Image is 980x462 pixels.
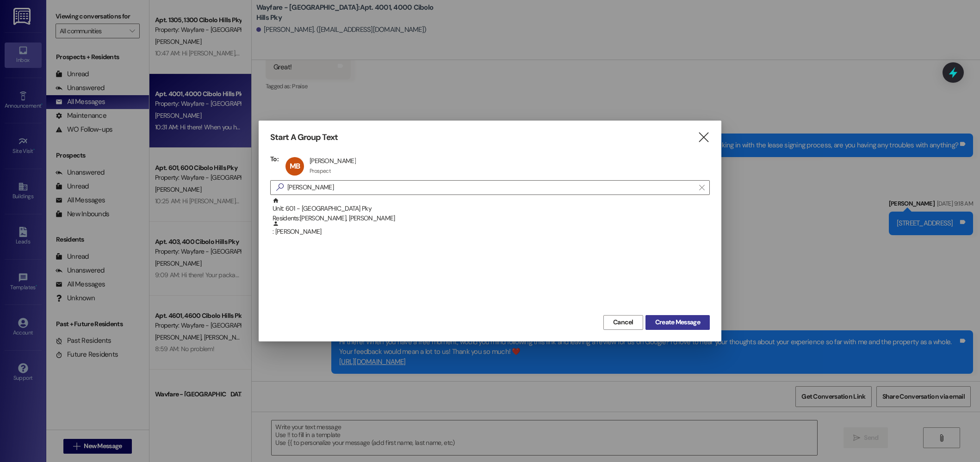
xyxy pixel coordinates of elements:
i:  [273,182,287,192]
span: Create Message [655,317,700,327]
h3: Start A Group Text [270,132,338,143]
span: Cancel [613,317,633,327]
div: Unit: 601 - [GEOGRAPHIC_DATA] PkyResidents:[PERSON_NAME], [PERSON_NAME] [270,197,710,220]
div: Residents: [PERSON_NAME], [PERSON_NAME] [273,213,710,223]
div: Prospect [310,167,331,175]
div: Unit: 601 - [GEOGRAPHIC_DATA] Pky [273,197,710,224]
button: Cancel [603,315,643,330]
div: : [PERSON_NAME] [270,220,710,243]
span: MB [290,161,300,171]
button: Create Message [645,315,710,330]
i:  [697,133,710,142]
h3: To: [270,155,279,163]
i:  [699,184,704,191]
div: [PERSON_NAME] [310,157,356,165]
input: Search for any contact or apartment [287,181,695,194]
div: : [PERSON_NAME] [273,220,710,237]
button: Clear text [695,181,709,195]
